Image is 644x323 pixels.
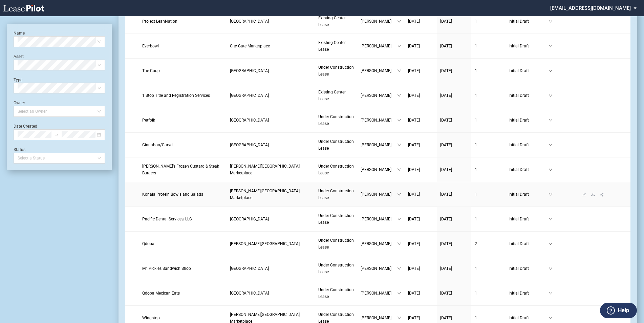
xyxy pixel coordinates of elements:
span: down [397,69,401,73]
a: Existing Center Lease [318,15,354,28]
a: [GEOGRAPHIC_DATA] [230,18,312,25]
span: 1 [475,192,477,197]
a: [DATE] [440,216,468,222]
span: 1 [475,93,477,98]
a: [DATE] [440,92,468,99]
a: [PERSON_NAME]’s Frozen Custard & Steak Burgers [142,163,223,176]
span: 1 [475,19,477,24]
span: [PERSON_NAME] [361,117,397,124]
span: down [549,69,553,73]
a: 2 [475,240,502,247]
a: [DATE] [440,117,468,124]
span: Initial Draft [509,315,549,321]
a: [GEOGRAPHIC_DATA] [230,92,312,99]
span: Kiley Ranch Marketplace [230,189,300,200]
a: Mr. Pickles Sandwich Shop [142,265,223,272]
span: [DATE] [440,291,452,296]
a: Qdoba [142,240,223,247]
span: [DATE] [440,118,452,123]
span: [DATE] [408,118,420,123]
a: 1 [475,43,502,49]
a: 1 [475,142,502,148]
span: Initial Draft [509,290,549,297]
span: Existing Center Lease [318,90,346,101]
a: Petfolk [142,117,223,124]
a: [DATE] [440,240,468,247]
span: [PERSON_NAME] [361,142,397,148]
span: Initial Draft [509,92,549,99]
span: [DATE] [408,68,420,73]
a: Under Construction Lease [318,138,354,152]
span: 1 [475,266,477,271]
a: [DATE] [440,315,468,321]
a: [DATE] [408,166,433,173]
span: [PERSON_NAME] [361,290,397,297]
span: Morrison Ranch [230,241,300,246]
a: [DATE] [440,265,468,272]
span: [DATE] [408,241,420,246]
a: [PERSON_NAME][GEOGRAPHIC_DATA] Marketplace [230,188,312,201]
span: down [397,266,401,271]
span: down [549,143,553,147]
span: 2 [475,241,477,246]
span: Under Construction Lease [318,114,354,126]
span: Harvest Grove [230,118,269,123]
span: [PERSON_NAME] [361,92,397,99]
span: down [397,192,401,196]
span: Wingstop [142,316,160,320]
span: [PERSON_NAME] [361,67,397,74]
span: down [397,44,401,48]
span: [DATE] [440,217,452,221]
a: The Coop [142,67,223,74]
a: [DATE] [408,18,433,25]
a: City Gate Marketplace [230,43,312,49]
span: [PERSON_NAME] [361,191,397,198]
span: Initial Draft [509,43,549,49]
span: 1 [475,118,477,123]
span: Freddy’s Frozen Custard & Steak Burgers [142,164,219,175]
span: [DATE] [440,316,452,320]
span: down [549,266,553,271]
a: [DATE] [408,290,433,297]
span: down [549,291,553,295]
a: 1 [475,290,502,297]
span: 1 Stop Title and Registration Services [142,93,210,98]
a: 1 [475,67,502,74]
label: Help [618,306,629,315]
span: down [549,19,553,23]
a: Under Construction Lease [318,113,354,127]
a: [DATE] [440,43,468,49]
span: 1 [475,44,477,48]
a: [GEOGRAPHIC_DATA] [230,290,312,297]
label: Type [14,78,22,82]
a: [GEOGRAPHIC_DATA] [230,216,312,222]
span: Under Construction Lease [318,189,354,200]
span: down [397,143,401,147]
span: 1 [475,291,477,296]
span: Qdoba Mexican Eats [142,291,180,296]
span: Kiley Ranch Marketplace [230,164,300,175]
span: Initial Draft [509,166,549,173]
span: down [549,192,553,196]
a: Wingstop [142,315,223,321]
span: 1 [475,217,477,221]
a: [DATE] [440,191,468,198]
span: 1 [475,167,477,172]
a: [DATE] [408,43,433,49]
span: Under Construction Lease [318,238,354,250]
span: [DATE] [440,241,452,246]
a: [DATE] [408,117,433,124]
span: Harvest Grove [230,291,269,296]
span: [DATE] [408,167,420,172]
span: Harvest Grove [230,143,269,147]
span: Initial Draft [509,18,549,25]
span: Existing Center Lease [318,40,346,52]
span: down [397,316,401,320]
a: Existing Center Lease [318,89,354,102]
span: Initial Draft [509,240,549,247]
span: [DATE] [408,192,420,197]
span: Initial Draft [509,216,549,222]
span: Qdoba [142,241,154,246]
a: [DATE] [408,315,433,321]
a: Existing Center Lease [318,39,354,53]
